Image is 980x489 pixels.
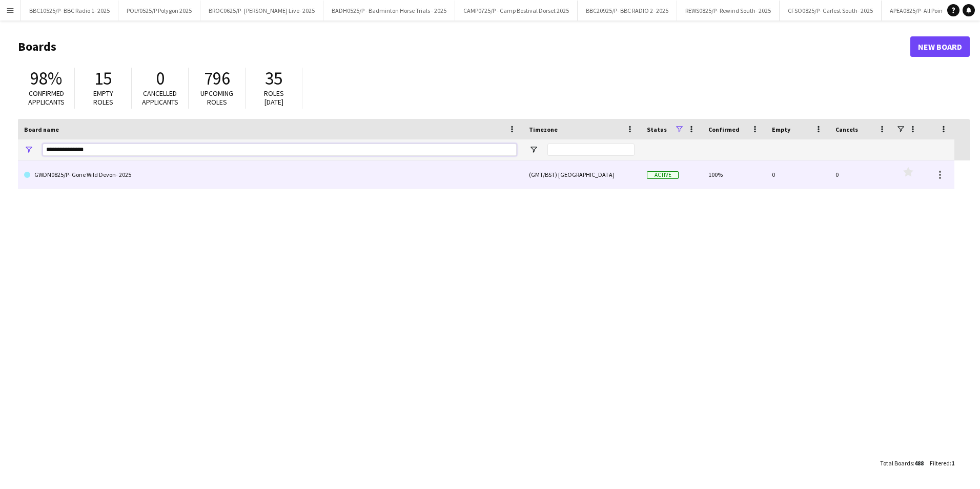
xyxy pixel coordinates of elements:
[766,160,829,189] div: 0
[523,160,641,189] div: (GMT/BST) [GEOGRAPHIC_DATA]
[880,459,913,467] span: Total Boards
[21,1,118,21] button: BBC10525/P- BBC Radio 1- 2025
[702,160,766,189] div: 100%
[93,89,113,107] span: Empty roles
[24,160,517,189] a: GWDN0825/P- Gone Wild Devon- 2025
[578,1,677,21] button: BBC20925/P- BBC RADIO 2- 2025
[829,160,893,189] div: 0
[118,1,200,21] button: POLY0525/P Polygon 2025
[142,89,178,107] span: Cancelled applicants
[547,144,635,156] input: Timezone Filter Input
[780,1,882,21] button: CFSO0825/P- Carfest South- 2025
[880,453,924,473] div: :
[647,126,667,133] span: Status
[455,1,578,21] button: CAMP0725/P - Camp Bestival Dorset 2025
[18,39,910,54] h1: Boards
[647,171,679,179] span: Active
[677,1,780,21] button: REWS0825/P- Rewind South- 2025
[910,36,970,57] a: New Board
[951,459,954,467] span: 1
[708,126,740,133] span: Confirmed
[200,1,323,21] button: BROC0625/P- [PERSON_NAME] Live- 2025
[30,67,62,90] span: 98%
[265,67,282,90] span: 35
[930,453,954,473] div: :
[835,126,858,133] span: Cancels
[914,459,924,467] span: 488
[264,89,284,107] span: Roles [DATE]
[772,126,790,133] span: Empty
[200,89,233,107] span: Upcoming roles
[94,67,112,90] span: 15
[43,144,517,156] input: Board name Filter Input
[156,67,165,90] span: 0
[323,1,455,21] button: BADH0525/P - Badminton Horse Trials - 2025
[529,145,538,154] button: Open Filter Menu
[930,459,950,467] span: Filtered
[24,145,33,154] button: Open Filter Menu
[204,67,230,90] span: 796
[529,126,558,133] span: Timezone
[24,126,59,133] span: Board name
[28,89,65,107] span: Confirmed applicants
